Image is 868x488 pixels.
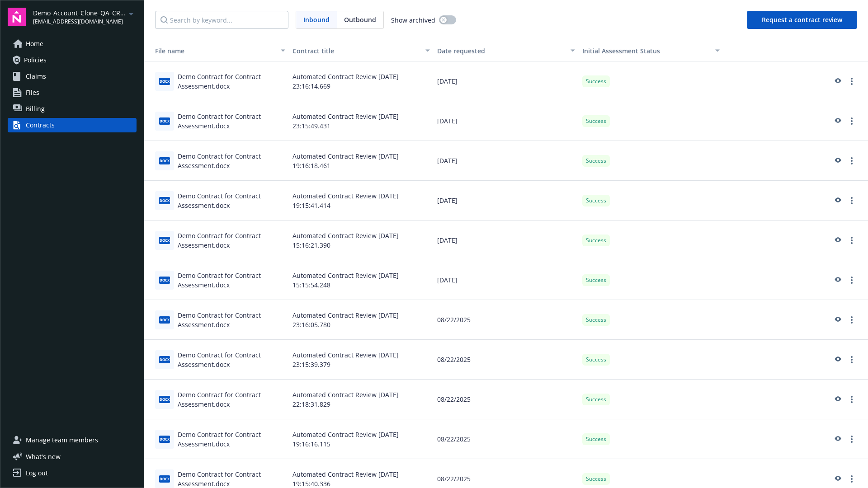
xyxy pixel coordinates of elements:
[159,356,170,363] span: docx
[846,195,857,206] a: more
[26,102,45,116] span: Billing
[586,356,606,364] span: Success
[178,191,285,210] div: Demo Contract for Contract Assessment.docx
[747,11,857,29] button: Request a contract review
[159,277,170,283] span: docx
[178,310,285,329] div: Demo Contract for Contract Assessment.docx
[178,112,285,131] div: Demo Contract for Contract Assessment.docx
[434,300,578,340] div: 08/22/2025
[289,300,434,340] div: Automated Contract Review [DATE] 23:16:05.780
[337,11,383,28] span: Outbound
[582,47,660,55] span: Initial Assessment Status
[178,390,285,409] div: Demo Contract for Contract Assessment.docx
[586,117,606,125] span: Success
[159,396,170,403] span: docx
[8,8,26,26] img: navigator-logo.svg
[33,8,137,26] button: Demo_Account_Clone_QA_CR_Tests_Demo[EMAIL_ADDRESS][DOMAIN_NAME]arrowDropDown
[8,69,137,84] a: Claims
[832,474,843,484] a: preview
[437,46,565,56] div: Date requested
[832,155,843,166] a: preview
[586,276,606,284] span: Success
[289,61,434,101] div: Automated Contract Review [DATE] 23:16:14.669
[178,72,285,91] div: Demo Contract for Contract Assessment.docx
[344,15,376,24] span: Outbound
[159,316,170,323] span: docx
[26,466,48,480] div: Log out
[586,435,606,443] span: Success
[26,69,46,84] span: Claims
[846,314,857,325] a: more
[178,271,285,290] div: Demo Contract for Contract Assessment.docx
[846,116,857,127] a: more
[159,157,170,164] span: docx
[846,394,857,405] a: more
[26,37,43,51] span: Home
[155,11,288,29] input: Search by keyword...
[289,380,434,419] div: Automated Contract Review [DATE] 22:18:31.829
[296,11,337,28] span: Inbound
[33,8,126,18] span: Demo_Account_Clone_QA_CR_Tests_Demo
[8,53,137,67] a: Policies
[159,78,170,84] span: docx
[846,474,857,484] a: more
[289,40,434,61] button: Contract title
[8,37,137,51] a: Home
[434,221,578,260] div: [DATE]
[832,76,843,87] a: preview
[391,15,435,25] span: Show archived
[586,197,606,205] span: Success
[178,151,285,170] div: Demo Contract for Contract Assessment.docx
[178,231,285,250] div: Demo Contract for Contract Assessment.docx
[26,452,61,461] span: What ' s new
[434,61,578,101] div: [DATE]
[26,118,55,132] div: Contracts
[846,434,857,445] a: more
[586,77,606,85] span: Success
[126,8,137,19] a: arrowDropDown
[159,475,170,482] span: docx
[8,85,137,100] a: Files
[434,419,578,459] div: 08/22/2025
[26,85,39,100] span: Files
[846,76,857,87] a: more
[434,101,578,141] div: [DATE]
[586,236,606,244] span: Success
[289,340,434,380] div: Automated Contract Review [DATE] 23:15:39.379
[832,235,843,246] a: preview
[434,260,578,300] div: [DATE]
[434,181,578,221] div: [DATE]
[832,116,843,127] a: preview
[289,101,434,141] div: Automated Contract Review [DATE] 23:15:49.431
[832,434,843,445] a: preview
[289,181,434,221] div: Automated Contract Review [DATE] 19:15:41.414
[846,235,857,246] a: more
[178,430,285,449] div: Demo Contract for Contract Assessment.docx
[846,155,857,166] a: more
[582,46,710,56] div: Toggle SortBy
[846,354,857,365] a: more
[26,433,98,447] span: Manage team members
[832,275,843,286] a: preview
[148,46,275,56] div: File name
[159,117,170,124] span: docx
[303,15,330,24] span: Inbound
[832,195,843,206] a: preview
[434,40,578,61] button: Date requested
[846,275,857,286] a: more
[586,157,606,165] span: Success
[832,394,843,405] a: preview
[8,118,137,132] a: Contracts
[434,340,578,380] div: 08/22/2025
[289,260,434,300] div: Automated Contract Review [DATE] 15:15:54.248
[289,419,434,459] div: Automated Contract Review [DATE] 19:16:16.115
[292,46,420,56] div: Contract title
[434,380,578,419] div: 08/22/2025
[24,53,47,67] span: Policies
[159,436,170,442] span: docx
[586,395,606,404] span: Success
[434,141,578,181] div: [DATE]
[8,102,137,116] a: Billing
[586,475,606,483] span: Success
